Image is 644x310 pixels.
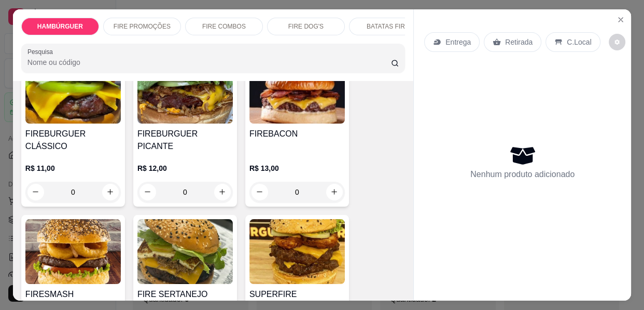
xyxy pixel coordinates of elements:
[114,22,171,31] p: FIRE PROMOÇÕES
[249,128,345,140] h4: FIREBACON
[249,59,345,124] img: product-image
[137,219,233,284] img: product-image
[609,34,625,50] button: decrease-product-quantity
[505,37,533,47] p: Retirada
[37,22,83,31] p: HAMBÚRGUER
[137,288,233,301] h4: FIRE SERTANEJO
[137,128,233,153] h4: FIREBURGUER PICANTE
[27,47,57,56] label: Pesquisa
[137,163,233,173] p: R$ 12,00
[25,288,121,301] h4: FIRESMASH
[27,57,391,68] input: Pesquisa
[25,59,121,124] img: product-image
[445,37,471,47] p: Entrega
[567,37,591,47] p: C.Local
[367,22,409,31] p: BATATAS FIRE
[25,128,121,153] h4: FIREBURGUER CLÁSSICO
[612,11,629,28] button: Close
[25,219,121,284] img: product-image
[288,22,324,31] p: FIRE DOG'S
[249,219,345,284] img: product-image
[137,59,233,124] img: product-image
[470,168,575,181] p: Nenhum produto adicionado
[249,163,345,173] p: R$ 13,00
[249,288,345,301] h4: SUPERFIRE
[25,163,121,173] p: R$ 11,00
[202,22,246,31] p: FIRE COMBOS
